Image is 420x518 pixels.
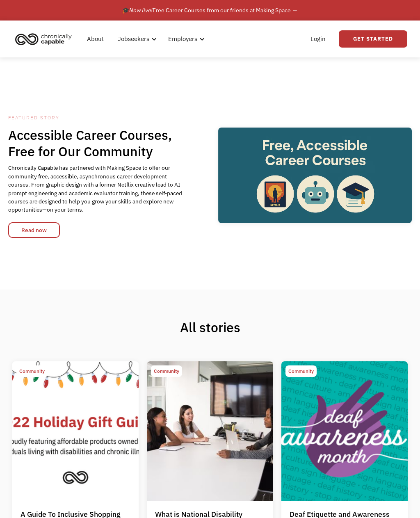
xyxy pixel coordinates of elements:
div: Chronically Capable has partnered with Making Space to offer our community free, accessible, asyn... [8,164,190,214]
div: Jobseekers [118,34,149,44]
div: Community [288,366,314,376]
h1: All stories [8,319,412,335]
div: Community [19,366,45,376]
div: Employers [163,26,207,52]
div: Featured Story [8,113,190,123]
div: Employers [168,34,197,44]
h1: Accessible Career Courses, Free for Our Community [8,127,190,160]
div: Community [154,366,179,376]
a: Get Started [339,30,407,48]
div: Jobseekers [113,26,159,52]
a: home [13,30,78,48]
div: 🎓 Free Career Courses from our friends at Making Space → [122,5,298,15]
img: Chronically Capable logo [13,30,74,48]
a: Login [306,26,331,52]
a: About [82,26,109,52]
em: Now live! [129,7,153,14]
a: Read now [8,222,60,238]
